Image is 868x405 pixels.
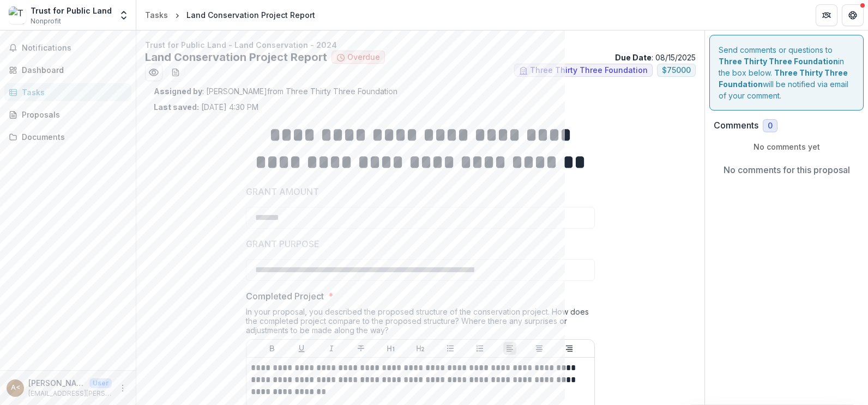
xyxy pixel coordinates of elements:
[145,51,327,64] h2: Land Conservation Project Report
[768,121,773,131] span: 0
[4,83,131,101] a: Tasks
[145,39,696,51] p: Trust for Public Land - Land Conservation - 2024
[28,389,112,398] p: [EMAIL_ADDRESS][PERSON_NAME][DOMAIN_NAME]
[347,53,380,62] span: Overdue
[444,342,457,355] button: Bullet List
[719,57,838,66] strong: Three Thirty Three Foundation
[709,35,864,111] div: Send comments or questions to in the box below. will be notified via email of your comment.
[842,4,864,26] button: Get Help
[22,87,123,98] div: Tasks
[141,7,320,23] nav: breadcrumb
[4,61,131,79] a: Dashboard
[662,66,691,75] span: $ 75000
[9,7,26,24] img: Trust for Public Land
[295,342,308,355] button: Underline
[89,378,112,388] p: User
[154,101,258,113] p: [DATE] 4:30 PM
[154,85,687,97] p: : [PERSON_NAME] from Three Thirty Three Foundation
[714,141,859,152] p: No comments yet
[246,290,324,303] p: Completed Project
[145,64,162,81] button: Preview 030218e0-ea4c-45ee-b460-e34bdca7a679.pdf
[145,9,168,21] div: Tasks
[22,44,127,53] span: Notifications
[414,342,427,355] button: Heading 2
[4,128,131,146] a: Documents
[116,382,129,395] button: More
[325,342,338,355] button: Italicize
[714,120,758,131] h2: Comments
[246,185,319,198] p: GRANT AMOUNT
[473,342,486,355] button: Ordered List
[31,5,112,16] div: Trust for Public Land
[4,106,131,124] a: Proposals
[31,16,61,26] span: Nonprofit
[186,9,315,21] div: Land Conservation Project Report
[11,384,20,391] div: Ally McDougal <ally.mcdougal@tpl.org>
[615,52,696,63] p: : 08/15/2025
[167,64,184,81] button: download-word-button
[816,4,837,26] button: Partners
[615,53,652,62] strong: Due Date
[724,163,850,176] p: No comments for this proposal
[246,307,595,339] div: In your proposal, you described the proposed structure of the conservation project. How does the ...
[22,109,123,120] div: Proposals
[154,102,199,112] strong: Last saved:
[4,39,131,57] button: Notifications
[266,342,279,355] button: Bold
[533,342,546,355] button: Align Center
[530,66,648,75] span: Three Thirty Three Foundation
[719,68,848,89] strong: Three Thirty Three Foundation
[354,342,367,355] button: Strike
[22,131,123,143] div: Documents
[503,342,516,355] button: Align Left
[22,64,123,76] div: Dashboard
[384,342,397,355] button: Heading 1
[154,87,202,96] strong: Assigned by
[563,342,576,355] button: Align Right
[246,237,320,250] p: GRANT PURPOSE
[116,4,131,26] button: Open entity switcher
[28,377,85,389] p: [PERSON_NAME] <[EMAIL_ADDRESS][PERSON_NAME][DOMAIN_NAME]>
[141,7,172,23] a: Tasks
